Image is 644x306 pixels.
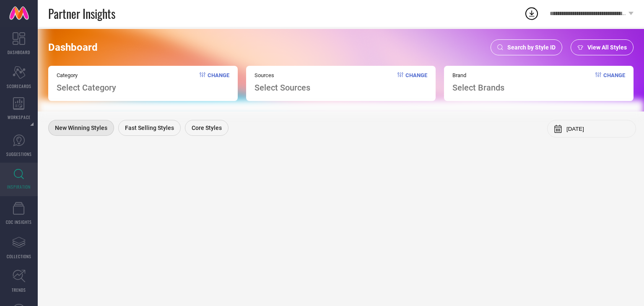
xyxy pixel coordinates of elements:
span: CDC INSIGHTS [6,219,32,225]
span: Change [603,72,625,93]
span: Select Category [57,83,116,93]
span: Select Brands [452,83,504,93]
span: Fast Selling Styles [125,124,174,131]
span: Core Styles [192,124,222,131]
span: INSPIRATION [7,184,31,190]
span: SUGGESTIONS [6,151,32,157]
input: Select month [566,126,629,132]
span: SCORECARDS [7,83,31,89]
span: WORKSPACE [8,114,31,120]
span: DASHBOARD [8,49,30,55]
div: Open download list [524,6,539,21]
span: Search by Style ID [507,44,556,51]
span: Change [405,72,427,93]
span: Partner Insights [48,5,115,22]
span: Change [208,72,229,93]
span: Dashboard [48,41,98,53]
span: Brand [452,72,504,78]
span: View All Styles [587,44,627,51]
span: Sources [254,72,310,78]
span: Select Sources [254,83,310,93]
span: COLLECTIONS [7,253,31,259]
span: Category [57,72,116,78]
span: TRENDS [12,287,26,293]
span: New Winning Styles [55,124,107,131]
